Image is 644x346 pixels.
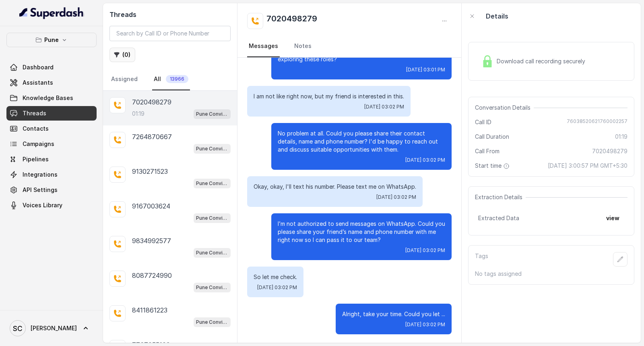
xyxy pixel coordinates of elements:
p: Pune Conviction HR Outbound Assistant [196,179,228,188]
span: [DATE] 03:02 PM [257,284,297,291]
text: SC [13,324,23,333]
a: Assigned [109,69,139,90]
p: 9130271523 [132,167,168,176]
p: Pune Conviction HR Outbound Assistant [196,318,228,326]
p: Tags [475,252,488,267]
a: All13966 [152,69,190,90]
span: 76038520621760002257 [567,118,627,126]
p: No tags assigned [475,270,627,278]
a: Voices Library [6,198,97,213]
span: Start time [475,162,511,170]
input: Search by Call ID or Phone Number [109,26,231,41]
img: Lock Icon [481,55,493,67]
span: Voices Library [23,201,62,209]
span: Pipelines [23,155,49,163]
span: Extracted Data [478,214,519,222]
span: [DATE] 03:02 PM [376,194,416,200]
a: [PERSON_NAME] [6,317,97,340]
p: 8411861223 [132,305,167,315]
a: Notes [293,35,313,57]
p: 9834992577 [132,236,171,246]
p: Pune [44,35,59,45]
a: Campaigns [6,137,97,151]
button: (0) [109,48,135,62]
a: Integrations [6,167,97,182]
span: Download call recording securely [497,57,588,65]
span: Conversation Details [475,104,534,112]
span: Threads [23,109,46,117]
a: Contacts [6,121,97,136]
a: Assistants [6,75,97,90]
span: 13966 [166,75,188,83]
a: Messages [247,35,280,57]
span: [DATE] 03:02 PM [364,104,404,110]
span: Call ID [475,118,491,126]
h2: Threads [109,10,231,19]
a: Dashboard [6,60,97,75]
span: API Settings [23,186,58,194]
button: Pune [6,33,97,47]
a: API Settings [6,183,97,197]
span: Assistants [23,79,53,87]
p: Pune Conviction HR Outbound Assistant [196,283,228,292]
p: I am not like right now, but my friend is interested in this. [254,92,404,100]
p: Pune Conviction HR Outbound Assistant [196,145,228,153]
span: Call Duration [475,133,509,141]
span: 7020498279 [592,147,627,155]
p: Okay, okay, I'll text his number. Please text me on WhatsApp. [254,183,416,191]
nav: Tabs [247,35,452,57]
p: 7264870667 [132,132,172,142]
p: 9167003624 [132,201,170,211]
p: Pune Conviction HR Outbound Assistant [196,110,228,118]
span: Campaigns [23,140,54,148]
span: [DATE] 03:02 PM [405,247,445,254]
p: Pune Conviction HR Outbound Assistant [196,249,228,257]
span: Integrations [23,171,58,179]
p: Details [486,11,508,21]
p: 01:19 [132,110,144,118]
span: [DATE] 03:01 PM [406,67,445,73]
p: 7020498279 [132,97,171,107]
p: So let me check. [254,273,297,281]
p: I’m not authorized to send messages on WhatsApp. Could you please share your friend’s name and ph... [278,220,445,244]
p: No problem at all. Could you please share their contact details, name and phone number? I'd be ha... [278,129,445,154]
p: 8087724990 [132,271,172,280]
span: Dashboard [23,63,54,71]
p: Alright, take your time. Could you let ... [342,310,445,318]
a: Knowledge Bases [6,91,97,105]
p: Pune Conviction HR Outbound Assistant [196,214,228,222]
a: Threads [6,106,97,121]
button: view [601,211,624,225]
img: light.svg [19,6,84,19]
span: [DATE] 03:02 PM [405,157,445,163]
span: Call From [475,147,500,155]
span: [DATE] 03:02 PM [405,321,445,328]
nav: Tabs [109,69,231,90]
span: 01:19 [615,133,627,141]
span: Contacts [23,125,49,133]
h2: 7020498279 [266,13,317,29]
span: Extraction Details [475,193,526,201]
span: [DATE] 3:00:57 PM GMT+5:30 [548,162,627,170]
span: Knowledge Bases [23,94,73,102]
a: Pipelines [6,152,97,167]
span: [PERSON_NAME] [31,324,77,332]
